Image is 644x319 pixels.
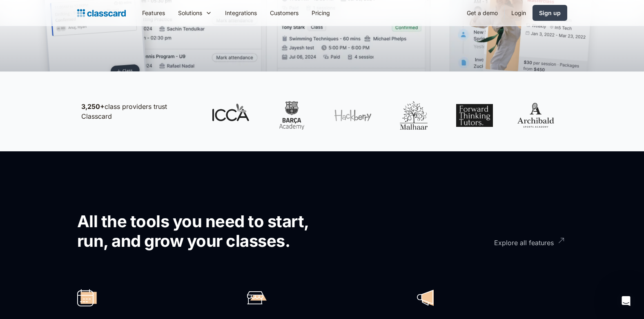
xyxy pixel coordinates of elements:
[539,9,561,17] div: Sign up
[533,5,567,21] a: Sign up
[172,4,218,22] div: Solutions
[77,7,126,19] a: home
[81,102,196,121] p: class providers trust Classcard
[263,4,305,22] a: Customers
[305,4,336,22] a: Pricing
[218,4,263,22] a: Integrations
[178,9,202,17] div: Solutions
[81,102,105,111] strong: 3,250+
[616,291,636,311] iframe: Intercom live chat
[494,232,554,248] div: Explore all features
[449,232,563,254] a: Explore all features
[77,212,336,251] h2: All the tools you need to start, run, and grow your classes.
[460,4,504,22] a: Get a demo
[136,4,172,22] a: Features
[505,4,533,22] a: Login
